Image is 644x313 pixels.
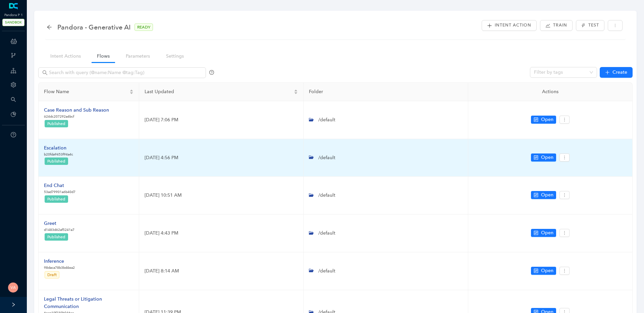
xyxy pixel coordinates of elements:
button: controlOpen [531,267,556,275]
span: /default [317,230,335,236]
th: Last Updated [139,83,304,101]
input: Search with query (@name:Name @tag:Tag) [49,69,197,76]
span: question-circle [209,70,214,75]
div: Greet [44,220,74,227]
button: more [559,153,570,162]
span: more [562,268,567,273]
span: control [534,268,538,273]
button: controlOpen [531,229,556,237]
span: plus [605,70,610,75]
span: Draft [47,272,57,277]
button: more [559,116,570,124]
td: [DATE] 4:56 PM [139,139,304,177]
span: /default [317,155,335,161]
span: folder-open [309,268,314,273]
span: search [11,97,16,102]
div: Case Reason and Sub Reason [44,107,109,114]
span: plus [487,23,492,28]
td: [DATE] 4:43 PM [139,214,304,252]
span: more [562,117,567,122]
span: pie-chart [11,112,16,117]
span: Open [541,267,553,274]
span: Published [47,235,65,239]
th: Flow Name [39,83,139,101]
span: folder-open [309,193,314,197]
button: controlOpen [531,116,556,124]
a: Settings [161,50,189,62]
span: SANDBOX [2,19,24,26]
span: READY [135,23,153,31]
span: question-circle [11,132,16,137]
span: /default [317,268,335,274]
span: /default [317,117,335,123]
p: 53ad79901a6b40d7 [44,189,75,195]
span: more [562,193,567,197]
span: Train [553,22,567,28]
button: plusCreate [600,67,633,78]
span: control [534,231,538,235]
a: Intent Actions [45,50,86,62]
button: more [608,20,623,31]
button: plusIntent Action [482,20,537,31]
span: Open [541,229,553,237]
p: d1483d62af5241a7 [44,227,74,233]
p: 98daca78b3bd4ea2 [44,265,75,270]
button: more [559,267,570,275]
img: 5c5f7907468957e522fad195b8a1453a [8,283,18,293]
a: Flows [92,50,115,62]
td: [DATE] 10:51 AM [139,177,304,214]
a: Parameters [120,50,155,62]
span: more [562,155,567,160]
p: b20fda9453f94a4c [44,152,73,157]
button: more [559,191,570,199]
p: 624dc207292a4bcf [44,114,109,119]
span: Open [541,116,553,123]
div: Escalation [44,144,73,152]
div: back [47,24,52,30]
span: Published [47,121,65,126]
button: controlOpen [531,153,556,162]
span: Intent Action [495,22,531,28]
span: more [613,23,617,27]
td: [DATE] 8:14 AM [139,252,304,290]
th: Actions [468,83,633,101]
span: Open [541,191,553,199]
span: Create [612,69,627,76]
span: setting [11,82,16,87]
span: stock [545,23,550,28]
span: Test [588,22,599,28]
div: Inference [44,258,75,265]
span: control [534,193,538,197]
button: stock Train [540,20,573,31]
div: End Chat [44,182,75,189]
span: branches [11,53,16,58]
span: search [42,70,48,75]
div: Legal Threats or Litigation Communication [44,296,133,310]
span: control [534,117,538,122]
button: more [559,229,570,237]
span: /default [317,192,335,198]
span: more [562,231,567,235]
button: thunderboltTest [576,20,604,31]
button: controlOpen [531,191,556,199]
span: folder-open [309,231,314,235]
td: [DATE] 7:06 PM [139,101,304,139]
span: arrow-left [47,24,52,30]
span: Published [47,197,65,201]
span: Open [541,154,553,161]
span: Published [47,159,65,164]
span: folder-open [309,117,314,122]
span: control [534,155,538,160]
span: Flow Name [44,88,128,96]
th: Folder [304,83,468,101]
span: Last Updated [145,88,292,96]
span: Pandora - Generative AI [57,22,130,33]
span: thunderbolt [581,23,585,27]
span: folder-open [309,155,314,160]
